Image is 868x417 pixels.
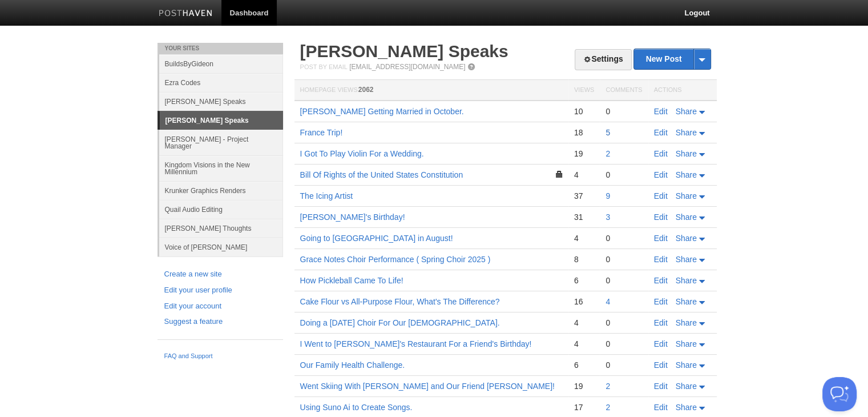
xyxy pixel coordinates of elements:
div: 19 [574,381,594,391]
div: 0 [605,339,642,349]
a: 2 [605,382,610,391]
span: Share [676,297,697,306]
div: 4 [574,233,594,243]
div: 37 [574,191,594,201]
a: Kingdom Visions in the New Millennium [159,155,283,181]
a: [PERSON_NAME] Thoughts [159,219,283,238]
span: Share [676,403,697,412]
a: [EMAIL_ADDRESS][DOMAIN_NAME] [349,63,465,71]
a: France Trip! [300,128,343,137]
img: Posthaven-bar [159,10,213,18]
a: Quail Audio Editing [159,200,283,219]
a: Edit [654,191,668,201]
a: Edit [654,149,668,158]
a: Edit [654,382,668,391]
span: Share [676,191,697,201]
span: Share [676,170,697,179]
th: Homepage Views [294,80,568,101]
a: I Got To Play Violin For a Wedding. [300,149,424,158]
a: 5 [605,128,610,137]
div: 16 [574,296,594,307]
a: Create a new site [164,268,276,280]
span: 2062 [358,86,374,94]
span: Share [676,382,697,391]
a: Krunker Graphics Renders [159,181,283,200]
span: Share [676,276,697,285]
span: Share [676,234,697,243]
a: Edit [654,107,668,116]
iframe: Help Scout Beacon - Open [822,377,857,411]
div: 0 [605,275,642,286]
div: 0 [605,233,642,243]
a: New Post [634,49,710,69]
div: 0 [605,318,642,328]
th: Comments [600,80,648,101]
a: Our Family Health Challenge. [300,360,405,370]
a: Voice of [PERSON_NAME] [159,238,283,256]
a: Grace Notes Choir Performance ( Spring Choir 2025 ) [300,255,491,264]
a: Edit [654,339,668,348]
a: Edit [654,360,668,370]
div: 4 [574,170,594,180]
span: Share [676,360,697,370]
a: [PERSON_NAME] - Project Manager [159,130,283,155]
div: 0 [605,170,642,180]
a: Edit [654,170,668,179]
div: 4 [574,318,594,328]
a: Bill Of Rights of the United States Constitution [300,170,463,179]
span: Share [676,212,697,222]
a: BuildsByGideon [159,54,283,73]
a: FAQ and Support [164,351,276,362]
a: 4 [605,297,610,306]
div: 0 [605,360,642,370]
a: Edit [654,276,668,285]
div: 6 [574,275,594,286]
a: Settings [575,49,631,70]
th: Actions [648,80,717,101]
a: 3 [605,212,610,222]
div: 10 [574,106,594,117]
div: 18 [574,127,594,138]
div: 19 [574,149,594,159]
a: Edit your account [164,300,276,312]
span: Post by Email [300,63,348,70]
a: 2 [605,149,610,158]
a: Suggest a feature [164,316,276,328]
span: Share [676,128,697,137]
a: The Icing Artist [300,191,353,201]
a: Using Suno Ai to Create Songs. [300,403,413,412]
div: 0 [605,254,642,264]
a: I Went to [PERSON_NAME]'s Restaurant For a Friend's Birthday! [300,339,532,348]
div: 6 [574,360,594,370]
a: [PERSON_NAME] Speaks [160,111,283,130]
div: 31 [574,212,594,222]
a: Edit [654,403,668,412]
div: 0 [605,106,642,117]
a: Edit [654,234,668,243]
a: Doing a [DATE] Choir For Our [DEMOGRAPHIC_DATA]. [300,318,500,327]
a: Ezra Codes [159,73,283,92]
a: Cake Flour vs All-Purpose Flour, What's The Difference? [300,297,500,306]
div: 8 [574,254,594,264]
a: 2 [605,403,610,412]
a: [PERSON_NAME] Speaks [159,92,283,111]
a: Edit [654,212,668,222]
a: Edit [654,128,668,137]
span: Share [676,339,697,348]
a: 9 [605,191,610,201]
a: Went Skiing With [PERSON_NAME] and Our Friend [PERSON_NAME]! [300,382,555,391]
a: How Pickleball Came To Life! [300,276,403,285]
th: Views [568,80,600,101]
a: Edit [654,255,668,264]
a: [PERSON_NAME] Speaks [300,42,508,61]
a: [PERSON_NAME] Getting Married in October. [300,107,464,116]
li: Your Sites [158,43,283,54]
div: 17 [574,402,594,412]
a: Edit [654,297,668,306]
div: 4 [574,339,594,349]
a: Going to [GEOGRAPHIC_DATA] in August! [300,234,453,243]
span: Share [676,107,697,116]
a: Edit your user profile [164,284,276,296]
span: Share [676,149,697,158]
a: Edit [654,318,668,327]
